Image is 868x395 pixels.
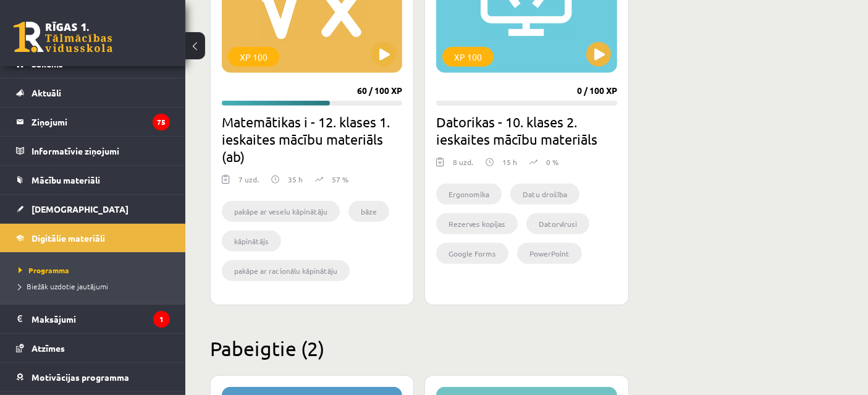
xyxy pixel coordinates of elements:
[510,184,579,205] li: Datu drošība
[436,213,518,234] li: Rezerves kopijas
[32,203,129,214] span: [DEMOGRAPHIC_DATA]
[526,213,589,234] li: Datorvīrusi
[436,243,508,264] li: Google Forms
[19,281,173,292] a: Biežāk uzdotie jautājumi
[32,232,105,244] span: Digitālie materiāli
[222,260,350,281] li: pakāpe ar racionālu kāpinātāju
[16,363,170,391] a: Motivācijas programma
[442,47,494,67] div: XP 100
[32,87,61,98] span: Aktuāli
[19,265,173,276] a: Programma
[453,156,473,175] div: 8 uzd.
[153,114,170,130] i: 75
[16,79,170,107] a: Aktuāli
[32,372,129,383] span: Motivācijas programma
[222,201,340,222] li: pakāpe ar veselu kāpinātāju
[32,305,170,333] legend: Maksājumi
[228,47,279,67] div: XP 100
[436,184,502,205] li: Ergonomika
[348,201,389,222] li: bāze
[436,113,617,148] h2: Datorikas - 10. klases 2. ieskaites mācību materiāls
[32,137,170,165] legend: Informatīvie ziņojumi
[32,342,65,354] span: Atzīmes
[222,231,281,252] li: kāpinātājs
[16,305,170,333] a: Maksājumi1
[16,334,170,362] a: Atzīmes
[19,265,69,275] span: Programma
[16,137,170,165] a: Informatīvie ziņojumi
[238,174,259,192] div: 7 uzd.
[32,174,100,185] span: Mācību materiāli
[332,174,348,185] p: 57 %
[32,108,170,136] legend: Ziņojumi
[14,22,112,53] a: Rīgas 1. Tālmācības vidusskola
[517,243,582,264] li: PowerPoint
[210,336,843,360] h2: Pabeigtie (2)
[16,224,170,252] a: Digitālie materiāli
[288,174,303,185] p: 35 h
[546,156,558,168] p: 0 %
[153,311,170,328] i: 1
[16,195,170,223] a: [DEMOGRAPHIC_DATA]
[222,113,402,165] h2: Matemātikas i - 12. klases 1. ieskaites mācību materiāls (ab)
[19,281,108,291] span: Biežāk uzdotie jautājumi
[16,108,170,136] a: Ziņojumi75
[16,166,170,194] a: Mācību materiāli
[502,156,517,168] p: 15 h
